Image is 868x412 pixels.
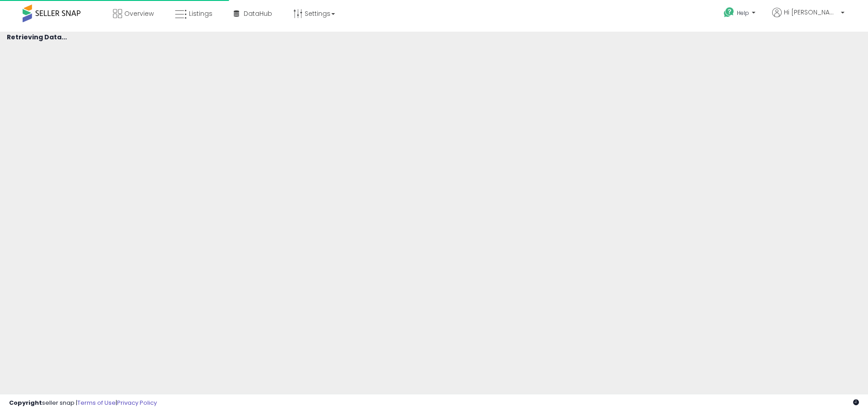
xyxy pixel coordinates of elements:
[7,34,861,41] h4: Retrieving Data...
[723,7,735,18] i: Get Help
[244,9,272,18] span: DataHub
[117,398,157,407] a: Privacy Policy
[772,8,844,28] a: Hi [PERSON_NAME]
[737,9,749,17] span: Help
[189,9,212,18] span: Listings
[77,398,116,407] a: Terms of Use
[9,399,157,407] div: seller snap | |
[9,398,42,407] strong: Copyright
[124,9,154,18] span: Overview
[784,8,838,17] span: Hi [PERSON_NAME]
